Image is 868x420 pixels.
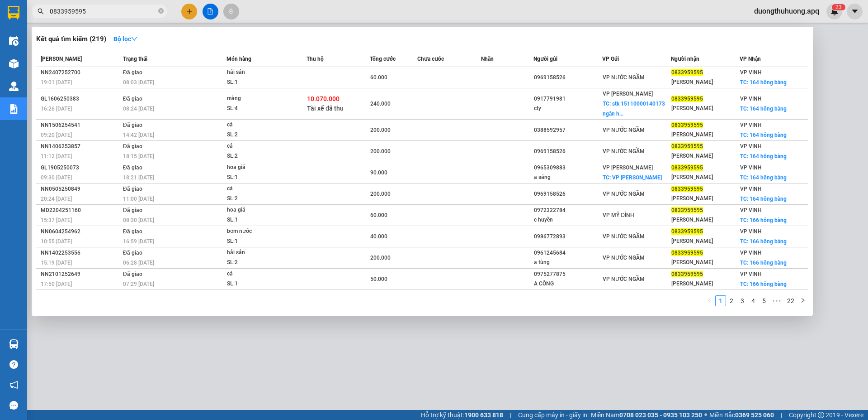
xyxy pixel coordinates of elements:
[123,122,142,128] span: Đã giao
[41,56,82,62] span: [PERSON_NAME]
[759,296,769,306] a: 5
[123,228,142,235] span: Đã giao
[603,174,662,181] span: TC: VP [PERSON_NAME]
[370,276,387,282] span: 50.000
[123,260,154,266] span: 06:28 [DATE]
[740,260,787,266] span: TC: 166 hông bàng
[106,32,145,46] button: Bộ lọcdown
[123,56,147,62] span: Trạng thái
[370,191,391,197] span: 200.000
[227,194,295,204] div: SL: 2
[603,101,665,117] span: TC: stk 15110000140173 ngân h...
[123,196,154,202] span: 11:00 [DATE]
[41,248,120,258] div: NN1402253556
[671,173,739,182] div: [PERSON_NAME]
[227,205,295,215] div: hoa giả
[227,248,295,258] div: hải sản
[227,68,295,77] div: hải sản
[671,271,703,277] span: 0833959595
[534,279,602,289] div: A CÔNG
[740,164,762,171] span: VP VINH
[370,101,391,107] span: 240.000
[603,91,653,97] span: VP [PERSON_NAME]
[131,36,137,42] span: down
[158,8,164,14] span: close-circle
[41,121,120,130] div: NN1506254541
[370,169,387,176] span: 90.000
[123,238,154,245] span: 16:59 [DATE]
[534,206,602,215] div: 0972322784
[41,270,120,279] div: NN2101252649
[123,164,142,171] span: Đã giao
[307,56,324,62] span: Thu hộ
[533,56,557,62] span: Người gửi
[534,173,602,182] div: a sáng
[603,212,634,218] span: VP MỸ ĐÌNH
[603,255,645,261] span: VP NƯỚC NGẦM
[740,69,762,76] span: VP VINH
[41,227,120,237] div: NN0604254962
[603,74,645,81] span: VP NƯỚC NGẦM
[737,295,748,306] li: 3
[671,143,703,150] span: 0833959595
[603,127,645,133] span: VP NƯỚC NGẦM
[671,77,739,87] div: [PERSON_NAME]
[123,79,154,86] span: 08:03 [DATE]
[41,184,120,194] div: NN0505250849
[123,281,154,287] span: 07:29 [DATE]
[227,269,295,279] div: cá
[740,207,762,213] span: VP VINH
[226,56,251,62] span: Món hàng
[671,228,703,235] span: 0833959595
[123,132,154,138] span: 14:42 [DATE]
[41,174,72,181] span: 09:30 [DATE]
[370,74,387,81] span: 60.000
[41,68,120,77] div: NN2407252700
[603,148,645,154] span: VP NƯỚC NGẦM
[737,296,747,306] a: 3
[227,163,295,173] div: hoa giả
[41,142,120,151] div: NN1406253857
[123,186,142,192] span: Đã giao
[740,96,762,102] span: VP VINH
[123,207,142,213] span: Đã giao
[370,56,396,62] span: Tổng cước
[740,132,787,138] span: TC: 164 hông bàng
[227,215,295,225] div: SL: 1
[227,94,295,104] div: màng
[740,228,762,235] span: VP VINH
[370,233,387,240] span: 40.000
[481,56,494,62] span: Nhãn
[123,153,154,159] span: 18:15 [DATE]
[748,296,758,306] a: 4
[41,260,72,266] span: 15:19 [DATE]
[671,186,703,192] span: 0833959595
[9,401,18,410] span: message
[769,295,784,306] span: •••
[740,174,787,181] span: TC: 164 hông bàng
[534,73,602,82] div: 0969158526
[740,238,787,245] span: TC: 166 hông bàng
[740,79,787,86] span: TC: 164 hông bàng
[748,295,759,306] li: 4
[41,281,72,287] span: 17:50 [DATE]
[50,6,156,16] input: Tìm tên, số ĐT hoặc mã đơn
[704,295,715,306] button: left
[9,360,18,369] span: question-circle
[671,207,703,213] span: 0833959595
[123,96,142,102] span: Đã giao
[603,233,645,240] span: VP NƯỚC NGẦM
[38,8,44,14] span: search
[534,163,602,173] div: 0965309883
[370,212,387,218] span: 60.000
[8,6,19,19] img: logo-vxr
[123,69,142,76] span: Đã giao
[41,206,120,215] div: MD2204251160
[307,105,344,112] span: Tài xế đã thu
[671,56,699,62] span: Người nhận
[307,95,340,102] span: 10.070.000
[534,248,602,258] div: 0961245684
[534,270,602,279] div: 0975277875
[740,250,762,256] span: VP VINH
[707,298,712,303] span: left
